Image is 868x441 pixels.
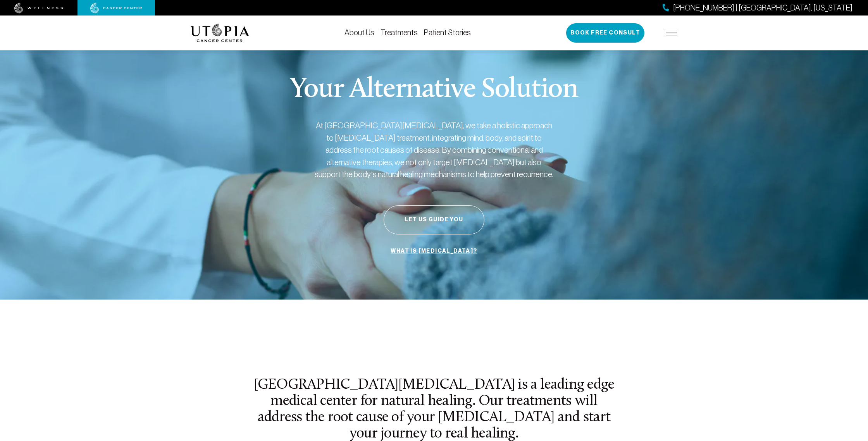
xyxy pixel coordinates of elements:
img: cancer center [90,3,142,14]
a: [PHONE_NUMBER] | [GEOGRAPHIC_DATA], [US_STATE] [663,2,852,14]
a: Treatments [381,28,418,37]
a: About Us [344,28,374,37]
a: Patient Stories [424,28,471,37]
img: wellness [14,3,63,14]
img: logo [191,24,249,42]
a: What is [MEDICAL_DATA]? [389,244,479,258]
span: [PHONE_NUMBER] | [GEOGRAPHIC_DATA], [US_STATE] [673,2,852,14]
p: Your Alternative Solution [290,76,578,104]
button: Let Us Guide You [384,205,484,234]
img: icon-hamburger [666,30,677,36]
button: Book Free Consult [566,23,644,43]
p: At [GEOGRAPHIC_DATA][MEDICAL_DATA], we take a holistic approach to [MEDICAL_DATA] treatment, inte... [314,119,554,181]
